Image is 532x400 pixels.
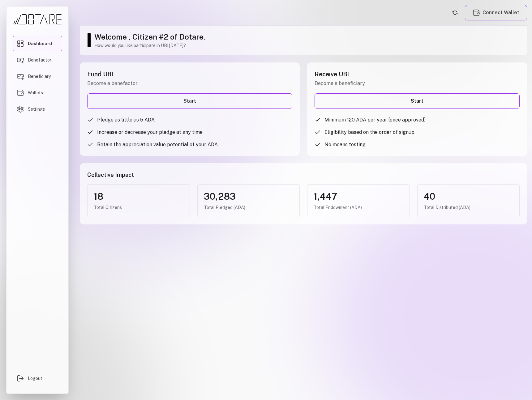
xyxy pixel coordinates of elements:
[87,70,292,79] h2: Fund UBI
[13,14,62,25] img: Dotare Logo
[204,191,294,202] div: 30,283
[315,70,520,79] h2: Receive UBI
[473,9,480,16] img: Wallets
[314,204,403,211] div: Total Endowment (ADA)
[324,116,426,124] span: Minimum 120 ADA per year (once approved)
[424,204,513,211] div: Total Distributed (ADA)
[450,8,460,18] button: Refresh account status
[465,5,527,20] button: Connect Wallet
[17,89,24,96] img: Wallets
[94,32,521,42] h1: Welcome , Citizen #2 of Dotare.
[28,90,43,96] span: Wallets
[97,116,155,124] span: Pledge as little as 5 ADA
[28,106,45,112] span: Settings
[87,80,292,87] p: Become a benefactor
[324,141,366,148] span: No means testing
[28,73,51,79] span: Beneficiary
[314,191,403,202] div: 1,447
[315,93,520,109] a: Start
[97,129,203,136] span: Increase or decrease your pledge at any time
[324,129,414,136] span: Eligibility based on the order of signup
[87,171,520,179] h3: Collective Impact
[87,93,292,109] a: Start
[94,191,183,202] div: 18
[315,80,520,87] p: Become a beneficiary
[17,73,24,80] img: Beneficiary
[97,141,218,148] span: Retain the appreciation value potential of your ADA
[424,191,513,202] div: 40
[204,204,294,211] div: Total Pledged (ADA)
[28,57,51,63] span: Benefactor
[28,375,42,381] span: Logout
[28,40,52,47] span: Dashboard
[17,56,24,64] img: Benefactor
[94,204,183,211] div: Total Citizens
[94,42,521,49] p: How would you like participate in UBI [DATE]?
